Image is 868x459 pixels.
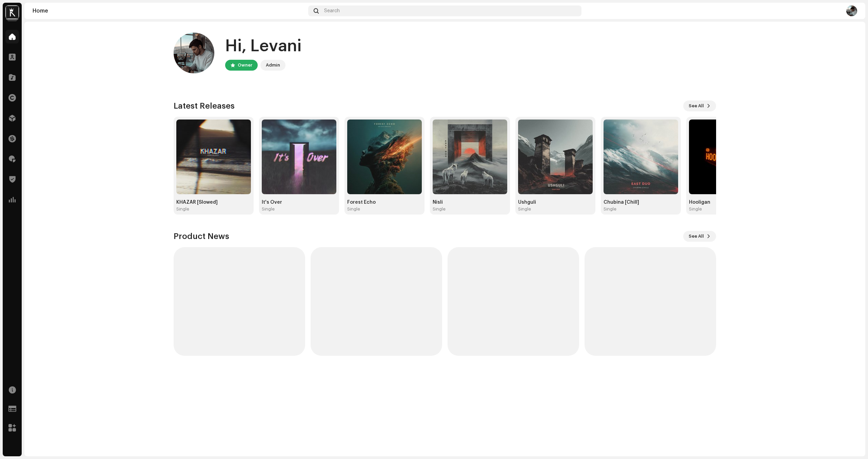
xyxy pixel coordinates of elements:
[689,99,704,113] span: See All
[262,120,336,194] img: 9411ba06-0883-4c12-85ed-3571cefd365f
[683,100,716,111] button: See All
[324,8,340,14] span: Search
[518,206,531,212] div: Single
[689,120,764,194] img: 308ab0ab-6e77-40aa-9f59-535100b89601
[604,206,616,212] div: Single
[33,8,305,14] div: Home
[347,120,422,194] img: 38804214-92dc-44cc-9406-b171dd1db15f
[689,200,764,205] div: Hooligan
[225,35,301,57] div: Hi, Levani
[176,206,189,212] div: Single
[689,206,702,212] div: Single
[433,200,507,205] div: Nisli
[176,120,251,194] img: cceccee9-e606-4035-8ebc-40681c5ca725
[846,5,857,16] img: e7e1c77d-7ac2-4e23-a9aa-5e1bb7bb2ada
[347,200,422,205] div: Forest Echo
[262,200,336,205] div: It's Over
[174,33,214,73] img: e7e1c77d-7ac2-4e23-a9aa-5e1bb7bb2ada
[347,206,360,212] div: Single
[604,120,678,194] img: c02ae051-2a25-48d1-bc44-aa93f1dba917
[262,206,275,212] div: Single
[174,231,229,242] h3: Product News
[238,61,252,69] div: Owner
[433,206,446,212] div: Single
[689,229,704,243] span: See All
[176,200,251,205] div: KHAZAR [Slowed]
[604,200,678,205] div: Chubina [Chill]
[518,120,593,194] img: 6b7c873d-9dd1-4870-a601-b7a01f3fbd16
[5,5,19,19] img: e9e70cf3-c49a-424f-98c5-fab0222053be
[174,100,235,111] h3: Latest Releases
[683,231,716,242] button: See All
[518,200,593,205] div: Ushguli
[433,120,507,194] img: 1ea28496-abca-4d7a-bdc7-86e3f8c147f3
[266,61,280,69] div: Admin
